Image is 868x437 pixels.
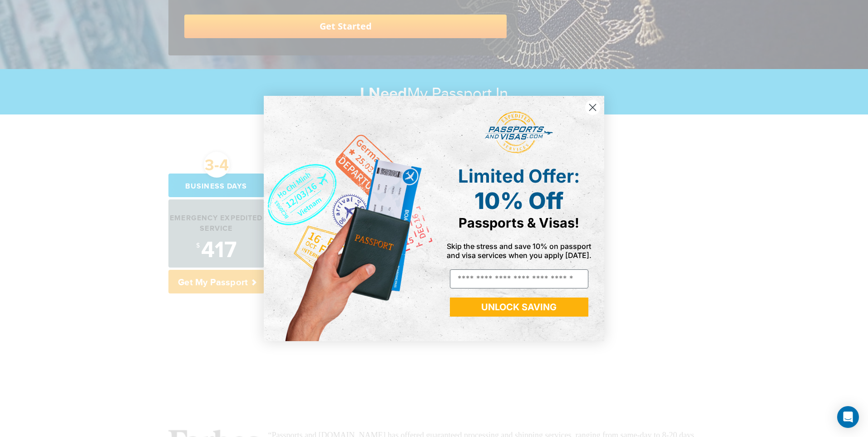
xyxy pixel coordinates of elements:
[485,111,553,154] img: passports and visas
[450,298,588,317] button: UNLOCK SAVING
[837,406,859,428] div: Open Intercom Messenger
[459,215,580,231] span: Passports & Visas!
[585,99,601,115] button: Close dialog
[447,242,592,260] span: Skip the stress and save 10% on passport and visa services when you apply [DATE].
[264,96,434,341] img: de9cda0d-0715-46ca-9a25-073762a91ba7.png
[459,165,580,187] span: Limited Offer:
[475,187,564,214] span: 10% Off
